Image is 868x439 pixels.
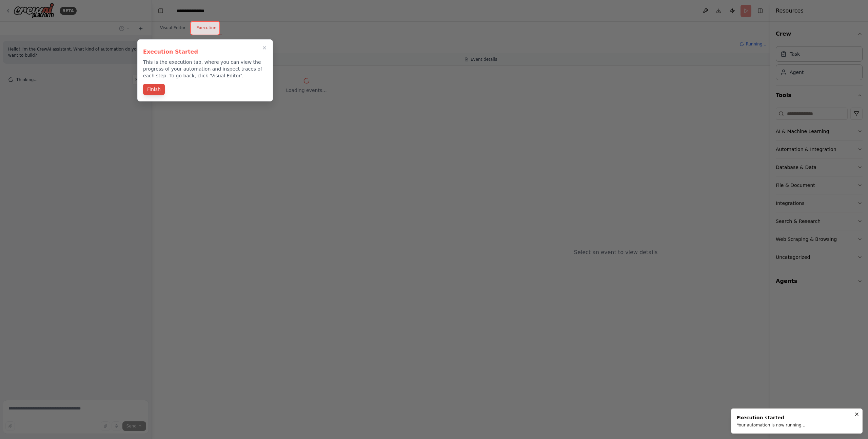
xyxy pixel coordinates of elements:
button: Finish [143,84,165,95]
h3: Execution Started [143,48,267,56]
button: Close walkthrough [260,44,269,52]
div: Execution started [737,414,805,421]
button: Hide left sidebar [156,6,165,16]
p: This is the execution tab, where you can view the progress of your automation and inspect traces ... [143,59,267,79]
div: Your automation is now running... [737,422,805,428]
